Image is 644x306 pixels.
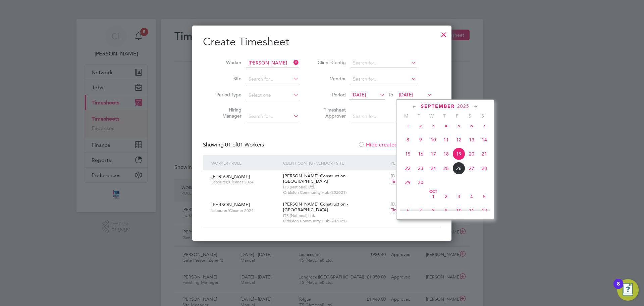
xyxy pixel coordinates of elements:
[283,184,387,190] span: ITS (National) Ltd.
[414,119,427,132] span: 2
[283,218,387,224] span: Orbiston Community Hub (20Z021)
[440,133,452,146] span: 11
[478,204,491,217] span: 12
[440,147,452,160] span: 18
[427,133,440,146] span: 10
[211,208,278,213] span: Labourer/Cleaner 2024
[452,204,465,217] span: 10
[440,204,452,217] span: 9
[401,176,414,189] span: 29
[283,201,348,213] span: [PERSON_NAME] Construction - [GEOGRAPHIC_DATA]
[440,119,452,132] span: 4
[427,119,440,132] span: 3
[203,35,441,49] h2: Create Timesheet
[391,207,427,213] span: Timesheet created
[401,119,414,132] span: 1
[316,76,346,82] label: Vendor
[358,141,426,148] label: Hide created timesheets
[438,113,451,119] span: T
[246,75,299,84] input: Search for...
[211,92,241,98] label: Period Type
[389,155,434,171] div: Period
[464,113,476,119] span: S
[283,213,387,218] span: ITS (National) Ltd.
[246,58,299,68] input: Search for...
[210,155,281,171] div: Worker / Role
[465,119,478,132] span: 6
[457,103,469,109] span: 2025
[452,119,465,132] span: 5
[427,204,440,217] span: 8
[246,91,299,100] input: Select one
[414,147,427,160] span: 16
[316,92,346,98] label: Period
[401,133,414,146] span: 8
[478,133,491,146] span: 14
[211,59,241,65] label: Worker
[465,147,478,160] span: 20
[414,204,427,217] span: 7
[452,133,465,146] span: 12
[476,113,489,119] span: S
[225,141,237,148] span: 01 of
[478,119,491,132] span: 7
[617,284,620,293] div: 8
[399,92,413,98] span: [DATE]
[425,113,438,119] span: W
[211,76,241,82] label: Site
[427,162,440,175] span: 24
[351,112,417,121] input: Search for...
[352,92,366,98] span: [DATE]
[452,162,465,175] span: 26
[351,58,417,68] input: Search for...
[211,107,241,119] label: Hiring Manager
[401,147,414,160] span: 15
[246,112,299,121] input: Search for...
[391,178,427,184] span: Timesheet created
[465,162,478,175] span: 27
[414,176,427,189] span: 30
[283,190,387,195] span: Orbiston Community Hub (20Z021)
[427,147,440,160] span: 17
[465,133,478,146] span: 13
[400,113,413,119] span: M
[478,162,491,175] span: 28
[316,107,346,119] label: Timesheet Approver
[351,75,417,84] input: Search for...
[225,141,264,148] span: 01 Workers
[440,162,452,175] span: 25
[386,90,395,99] span: To
[414,133,427,146] span: 9
[465,190,478,203] span: 4
[391,173,422,179] span: [DATE] - [DATE]
[421,103,455,109] span: September
[203,141,265,148] div: Showing
[478,190,491,203] span: 5
[465,204,478,217] span: 11
[391,201,422,207] span: [DATE] - [DATE]
[451,113,464,119] span: F
[427,190,440,203] span: 1
[617,279,639,301] button: Open Resource Center, 8 new notifications
[414,162,427,175] span: 23
[452,190,465,203] span: 3
[283,173,348,184] span: [PERSON_NAME] Construction - [GEOGRAPHIC_DATA]
[401,204,414,217] span: 6
[452,147,465,160] span: 19
[316,59,346,65] label: Client Config
[427,190,440,193] span: Oct
[281,155,389,171] div: Client Config / Vendor / Site
[478,147,491,160] span: 21
[211,179,278,185] span: Labourer/Cleaner 2024
[401,162,414,175] span: 22
[211,173,250,179] span: [PERSON_NAME]
[413,113,425,119] span: T
[440,190,452,203] span: 2
[211,202,250,208] span: [PERSON_NAME]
